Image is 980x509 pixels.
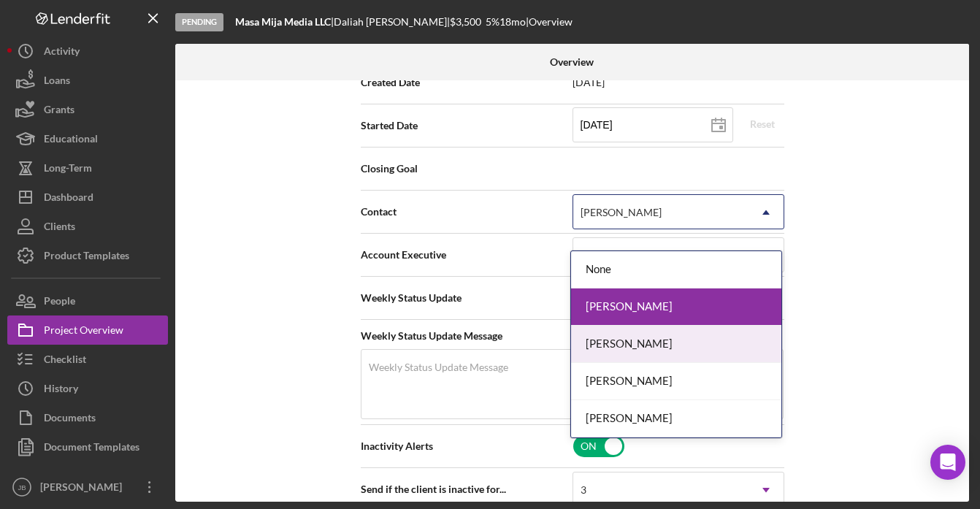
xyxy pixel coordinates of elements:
button: Long-Term [7,153,168,183]
span: Weekly Status Update Message [361,329,784,343]
div: Activity [44,37,80,69]
button: Grants [7,95,168,124]
div: | Overview [526,16,573,28]
div: 5 % [486,16,499,28]
span: Created Date [361,75,573,90]
label: Weekly Status Update Message [369,361,508,373]
button: People [7,286,168,315]
button: Project Overview [7,315,168,345]
div: Product Templates [44,241,129,274]
div: 3 [581,484,586,496]
button: Document Templates [7,432,168,462]
div: Reset [750,113,775,135]
div: Select... [581,250,614,261]
button: Reset [740,113,784,135]
button: Educational [7,124,168,153]
span: Started Date [361,118,573,133]
button: JB[PERSON_NAME] [7,472,168,502]
span: Closing Goal [361,161,573,176]
div: Clients [44,212,75,245]
div: [PERSON_NAME] [571,400,781,437]
div: Open Intercom Messenger [930,445,965,480]
button: Dashboard [7,183,168,212]
text: JB [18,483,26,491]
button: Clients [7,212,168,241]
div: Checklist [44,345,86,378]
span: Contact [361,204,573,219]
span: Inactivity Alerts [361,439,573,453]
span: [DATE] [573,77,784,88]
div: [PERSON_NAME] [37,472,131,505]
button: Activity [7,37,168,66]
button: Product Templates [7,241,168,270]
div: Loans [44,66,70,99]
div: Long-Term [44,153,92,186]
div: [PERSON_NAME] [571,326,781,363]
div: Pending [175,13,223,31]
div: [PERSON_NAME] [581,207,662,218]
div: Educational [44,124,98,157]
div: [PERSON_NAME] [571,288,781,326]
span: Weekly Status Update [361,291,573,305]
span: Account Executive [361,248,573,262]
div: Documents [44,403,96,436]
button: Loans [7,66,168,95]
div: History [44,374,78,407]
b: Masa Mija Media LLC [235,15,331,28]
div: People [44,286,75,319]
div: None [571,251,781,288]
button: Documents [7,403,168,432]
div: Dashboard [44,183,93,215]
span: $3,500 [450,15,481,28]
div: Project Overview [44,315,123,348]
div: [PERSON_NAME] [571,363,781,400]
b: Overview [550,56,594,68]
button: History [7,374,168,403]
button: Checklist [7,345,168,374]
div: 18 mo [499,16,526,28]
div: Document Templates [44,432,139,465]
div: Grants [44,95,74,128]
div: Daliah [PERSON_NAME] | [334,16,450,28]
span: Send if the client is inactive for... [361,482,573,497]
div: | [235,16,334,28]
